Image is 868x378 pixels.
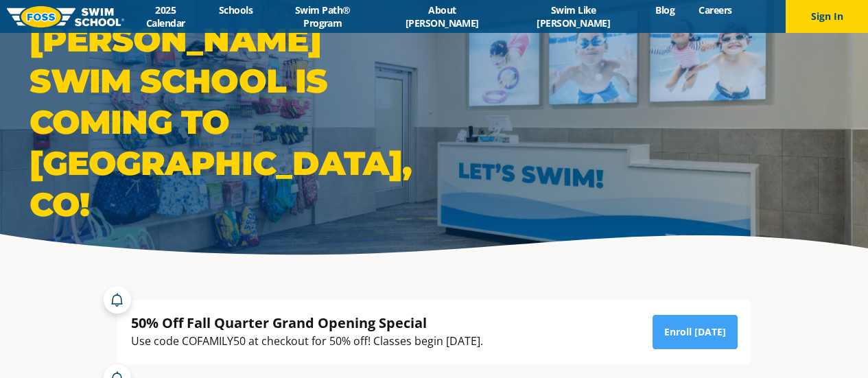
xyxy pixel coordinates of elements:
[207,3,265,16] a: Schools
[504,3,644,29] a: Swim Like [PERSON_NAME]
[644,3,687,16] a: Blog
[381,3,504,29] a: About [PERSON_NAME]
[30,19,427,225] h1: [PERSON_NAME] Swim School is coming to [GEOGRAPHIC_DATA], CO!
[687,3,744,16] a: Careers
[131,332,483,351] div: Use code COFAMILY50 at checkout for 50% off! Classes begin [DATE].
[124,3,207,29] a: 2025 Calendar
[131,314,483,332] div: 50% Off Fall Quarter Grand Opening Special
[265,3,381,29] a: Swim Path® Program
[7,6,124,27] img: FOSS Swim School Logo
[653,315,738,349] a: Enroll [DATE]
